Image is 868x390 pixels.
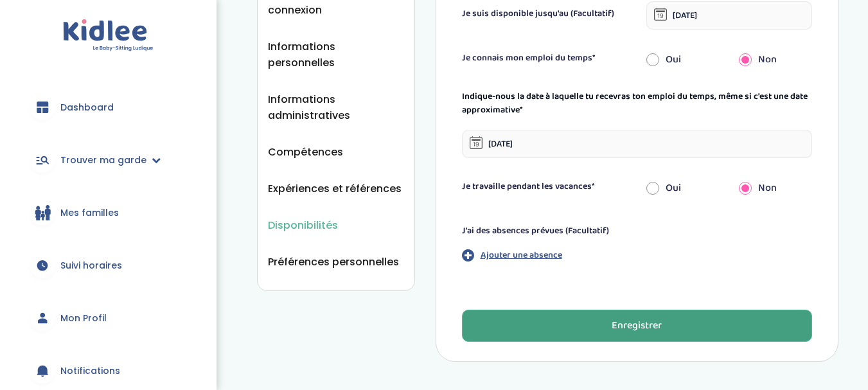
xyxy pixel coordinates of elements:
div: Oui [637,174,729,202]
img: logo.svg [63,19,154,52]
button: Enregistrer [462,310,813,342]
p: Ajouter une absence [481,249,562,262]
div: Oui [637,46,729,74]
input: La date de fin [646,1,812,30]
button: Expériences et références [268,181,402,197]
label: Je travaille pendant les vacances* [462,180,595,193]
button: Disponibilités [268,217,338,233]
button: Informations administratives [268,91,404,123]
span: Notifications [60,364,120,378]
span: Suivi horaires [60,259,122,272]
label: Je connais mon emploi du temps* [462,51,596,65]
span: Mes familles [60,206,119,220]
a: Trouver ma garde [19,137,197,183]
a: Mon Profil [19,295,197,341]
button: Préférences personnelles [268,254,399,270]
div: Non [729,46,822,74]
span: Mon Profil [60,312,107,325]
div: Non [729,174,822,202]
a: Suivi horaires [19,242,197,288]
span: Trouver ma garde [60,154,146,167]
button: Compétences [268,144,343,160]
button: Informations personnelles [268,39,404,71]
label: J'ai des absences prévues (Facultatif) [462,224,609,238]
input: Date exacte [462,130,813,158]
div: Enregistrer [612,319,662,333]
a: Dashboard [19,84,197,130]
label: Indique-nous la date à laquelle tu recevras ton emploi du temps, même si c'est une date approxima... [462,90,813,117]
a: Mes familles [19,190,197,236]
span: Dashboard [60,101,114,114]
button: Ajouter une absence [462,248,562,262]
label: Je suis disponible jusqu'au (Facultatif) [462,7,614,21]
